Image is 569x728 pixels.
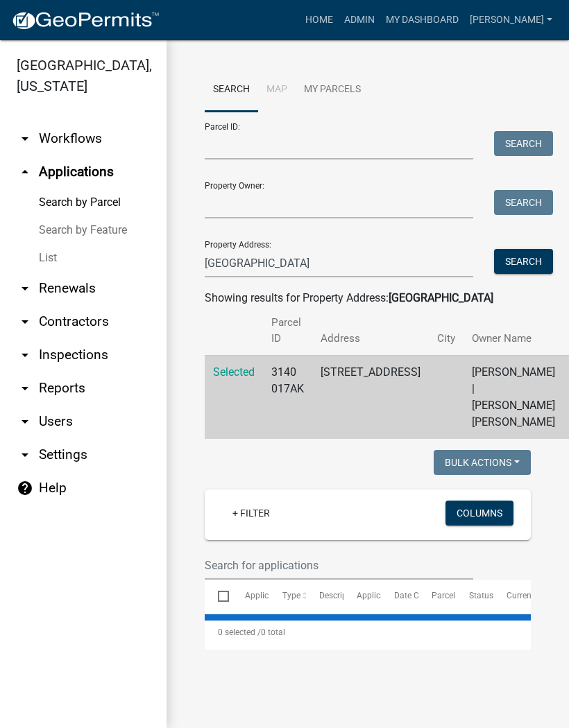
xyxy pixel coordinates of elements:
[357,591,393,600] span: Applicant
[218,627,261,637] span: 0 selected /
[17,413,33,430] i: arrow_drop_down
[507,591,564,600] span: Current Activity
[464,306,563,355] th: Owner Name
[445,501,513,526] button: Columns
[494,131,553,156] button: Search
[205,615,531,650] div: 0 total
[205,290,531,306] div: Showing results for Property Address:
[269,580,306,613] datatable-header-cell: Type
[380,7,464,33] a: My Dashboard
[339,7,380,33] a: Admin
[319,591,362,600] span: Description
[213,365,255,379] a: Selected
[306,580,343,613] datatable-header-cell: Description
[231,580,269,613] datatable-header-cell: Application Number
[389,291,493,304] strong: [GEOGRAPHIC_DATA]
[312,306,429,355] th: Address
[296,68,369,112] a: My Parcels
[494,190,553,215] button: Search
[17,447,33,463] i: arrow_drop_down
[300,7,339,33] a: Home
[434,450,531,475] button: Bulk Actions
[456,580,493,613] datatable-header-cell: Status
[429,306,464,355] th: City
[17,164,33,180] i: arrow_drop_up
[432,591,465,600] span: Parcel ID
[205,580,231,613] datatable-header-cell: Select
[493,580,531,613] datatable-header-cell: Current Activity
[464,355,563,439] td: [PERSON_NAME] | [PERSON_NAME] [PERSON_NAME]
[17,130,33,147] i: arrow_drop_down
[282,591,300,600] span: Type
[263,306,312,355] th: Parcel ID
[17,313,33,330] i: arrow_drop_down
[394,591,443,600] span: Date Created
[381,580,418,613] datatable-header-cell: Date Created
[312,355,429,439] td: [STREET_ADDRESS]
[17,480,33,496] i: help
[263,355,312,439] td: 3140 017AK
[17,347,33,363] i: arrow_drop_down
[205,551,473,580] input: Search for applications
[464,7,558,33] a: [PERSON_NAME]
[418,580,456,613] datatable-header-cell: Parcel ID
[343,580,381,613] datatable-header-cell: Applicant
[494,249,553,274] button: Search
[221,501,281,526] a: + Filter
[469,591,493,600] span: Status
[17,280,33,297] i: arrow_drop_down
[205,68,258,112] a: Search
[17,380,33,397] i: arrow_drop_down
[245,591,321,600] span: Application Number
